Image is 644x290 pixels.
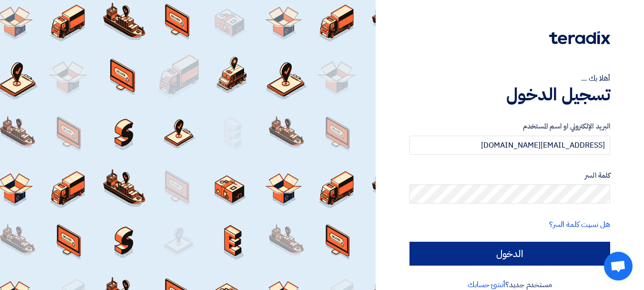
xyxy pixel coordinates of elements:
[549,219,610,230] a: هل نسيت كلمة السر؟
[409,73,610,84] div: أهلا بك ...
[409,170,610,181] label: كلمة السر
[409,136,610,155] input: أدخل بريد العمل الإلكتروني او اسم المستخدم الخاص بك ...
[409,242,610,266] input: الدخول
[409,121,610,132] label: البريد الإلكتروني او اسم المستخدم
[409,84,610,105] h1: تسجيل الدخول
[549,31,610,44] img: Teradix logo
[604,252,633,280] div: Open chat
